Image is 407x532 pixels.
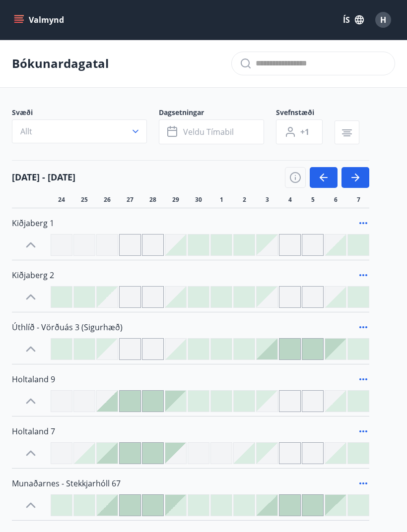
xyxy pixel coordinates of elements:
span: 25 [81,196,88,204]
span: 27 [127,196,134,204]
span: Allt [20,126,32,137]
button: +1 [276,119,323,144]
span: Veldu tímabil [183,126,234,137]
span: Holtaland 7 [12,426,55,437]
span: Svefnstæði [276,108,335,119]
span: 24 [58,196,65,204]
span: Kiðjaberg 2 [12,270,54,281]
span: 3 [266,196,269,204]
button: H [371,8,395,32]
span: Munaðarnes - Stekkjarhóll 67 [12,478,121,489]
span: 6 [334,196,338,204]
span: 4 [288,196,292,204]
span: 1 [220,196,223,204]
span: +1 [300,126,309,137]
span: Holtaland 9 [12,374,55,385]
button: Allt [12,119,147,143]
span: 2 [243,196,246,204]
button: Veldu tímabil [159,119,264,144]
span: 30 [195,196,202,204]
p: Bókunardagatal [12,55,109,72]
button: ÍS [338,11,369,29]
span: 7 [357,196,360,204]
span: 5 [311,196,315,204]
h4: [DATE] - [DATE] [12,171,75,183]
span: Kiðjaberg 1 [12,218,54,229]
span: 28 [149,196,156,204]
span: 29 [172,196,179,204]
span: Úthlíð - Vörðuás 3 (Sigurhæð) [12,322,123,333]
span: Svæði [12,108,159,119]
span: H [380,14,386,25]
button: menu [12,11,68,29]
span: Dagsetningar [159,108,276,119]
span: 26 [104,196,111,204]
